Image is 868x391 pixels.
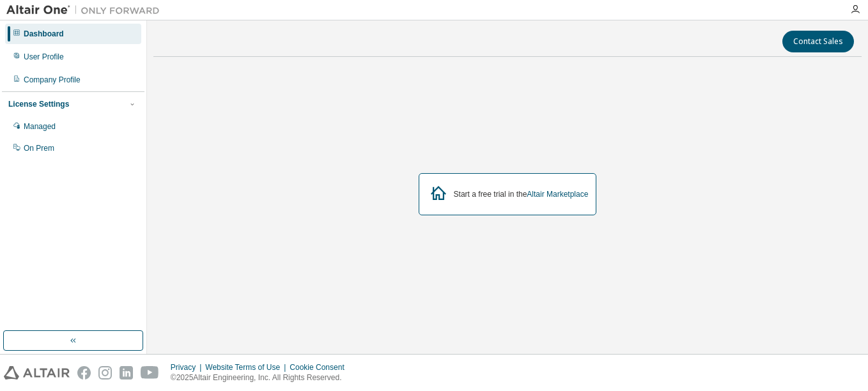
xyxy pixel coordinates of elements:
[205,362,290,372] div: Website Terms of Use
[24,143,54,153] div: On Prem
[77,366,91,379] img: facebook.svg
[4,366,70,379] img: altair_logo.svg
[24,52,64,62] div: User Profile
[290,362,352,372] div: Cookie Consent
[24,121,56,132] div: Managed
[527,190,588,199] a: Altair Marketplace
[24,29,64,39] div: Dashboard
[6,4,166,17] img: Altair One
[24,75,81,85] div: Company Profile
[8,99,69,109] div: License Settings
[454,189,589,199] div: Start a free trial in the
[171,362,205,372] div: Privacy
[141,366,159,379] img: youtube.svg
[98,366,112,379] img: instagram.svg
[120,366,133,379] img: linkedin.svg
[782,31,854,52] button: Contact Sales
[171,372,352,383] p: © 2025 Altair Engineering, Inc. All Rights Reserved.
